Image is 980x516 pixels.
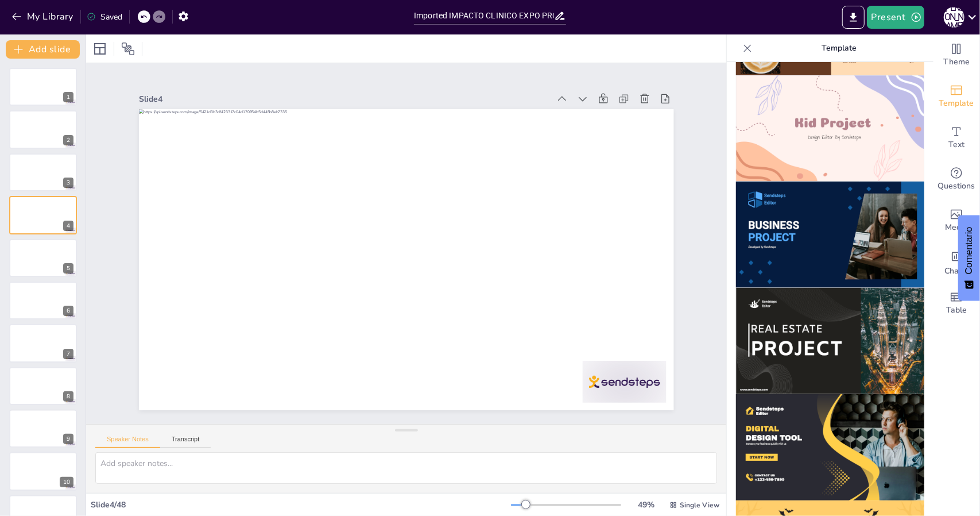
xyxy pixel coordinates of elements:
span: Template [939,97,974,110]
button: Delete Slide [60,199,73,213]
div: 8 [63,391,73,402]
button: Duplicate Slide [44,328,57,341]
div: 4 [9,196,77,234]
span: Media [946,221,968,234]
button: Duplicate Slide [44,71,57,85]
span: Questions [938,180,975,192]
img: thumb-12.png [736,394,924,500]
div: Slide 4 / 48 [91,499,511,510]
button: Present [867,6,924,29]
button: Delete Slide [60,456,73,469]
div: 49 % [633,499,660,510]
button: Comentarios - Mostrar encuesta [958,215,980,301]
span: Charts [944,265,969,278]
span: Text [948,138,964,151]
button: Duplicate Slide [44,413,57,427]
div: 2 [63,135,73,145]
button: Delete Slide [60,413,73,427]
button: My Library [9,7,78,26]
span: Table [946,304,967,317]
div: 7 [63,349,73,359]
button: Speaker Notes [95,436,160,448]
div: Add text boxes [933,117,979,159]
button: Add slide [6,40,80,59]
button: Duplicate Slide [44,114,57,128]
div: 6 [63,306,73,316]
div: 9 [9,410,77,448]
button: Duplicate Slide [44,157,57,171]
div: 10 [9,452,77,490]
button: Duplicate Slide [44,456,57,469]
font: Comentario [964,227,974,275]
img: thumb-10.png [736,182,924,288]
div: 10 [60,477,73,487]
img: thumb-11.png [736,288,924,394]
button: Delete Slide [60,499,73,513]
button: Transcript [160,436,211,448]
button: Delete Slide [60,114,73,128]
button: [PERSON_NAME] [944,6,964,29]
button: Delete Slide [60,157,73,171]
div: 3 [9,153,77,191]
span: Position [121,42,135,56]
div: 1 [63,92,73,102]
div: Saved [87,11,122,22]
button: Delete Slide [60,242,73,256]
button: Export to PowerPoint [842,6,865,29]
div: 3 [63,178,73,188]
span: Theme [943,56,970,68]
div: [PERSON_NAME] [944,7,964,28]
div: Add a table [933,283,979,324]
div: 5 [9,239,77,277]
button: Delete Slide [60,328,73,341]
div: 5 [63,263,73,274]
button: Duplicate Slide [44,242,57,256]
img: thumb-9.png [736,75,924,182]
div: Change the overall theme [933,34,979,76]
div: Slide 4 [155,66,565,120]
div: Add images, graphics, shapes or video [933,200,979,241]
button: Delete Slide [60,71,73,85]
div: 9 [63,434,73,444]
div: Add ready made slides [933,76,979,117]
div: Get real-time input from your audience [933,159,979,200]
button: Duplicate Slide [44,371,57,384]
button: Duplicate Slide [44,285,57,299]
div: 8 [9,367,77,405]
span: Single View [680,500,719,510]
input: Insert title [414,7,554,24]
div: 7 [9,324,77,362]
div: Layout [91,40,109,58]
button: Duplicate Slide [44,499,57,513]
div: Add charts and graphs [933,241,979,283]
div: 1 [9,68,77,106]
p: Template [757,34,922,62]
div: 4 [63,221,73,231]
button: Delete Slide [60,371,73,384]
div: 6 [9,282,77,319]
button: Delete Slide [60,285,73,299]
div: 2 [9,110,77,148]
button: Duplicate Slide [44,199,57,213]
